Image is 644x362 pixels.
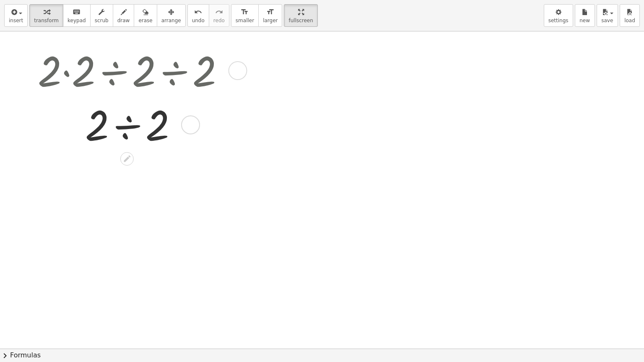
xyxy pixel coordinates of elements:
[34,18,59,23] span: transform
[597,4,618,27] button: save
[120,152,134,165] div: Edit math
[544,4,573,27] button: settings
[241,7,249,17] i: format_size
[29,4,63,27] button: transform
[4,4,28,27] button: insert
[213,18,225,23] span: redo
[95,18,109,23] span: scrub
[117,18,130,23] span: draw
[258,4,282,27] button: format_sizelarger
[73,7,80,17] i: keyboard
[68,18,86,23] span: keypad
[575,4,595,27] button: new
[231,4,259,27] button: format_sizesmaller
[161,18,181,23] span: arrange
[236,18,254,23] span: smaller
[63,4,91,27] button: keyboardkeypad
[134,4,157,27] button: erase
[138,18,152,23] span: erase
[284,4,317,27] button: fullscreen
[263,18,278,23] span: larger
[215,7,223,17] i: redo
[113,4,135,27] button: draw
[620,4,640,27] button: load
[601,18,613,23] span: save
[187,4,209,27] button: undoundo
[192,18,205,23] span: undo
[194,7,202,17] i: undo
[157,4,186,27] button: arrange
[209,4,229,27] button: redoredo
[624,18,635,23] span: load
[548,18,569,23] span: settings
[579,18,590,23] span: new
[288,18,313,23] span: fullscreen
[9,18,23,23] span: insert
[90,4,113,27] button: scrub
[266,7,274,17] i: format_size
